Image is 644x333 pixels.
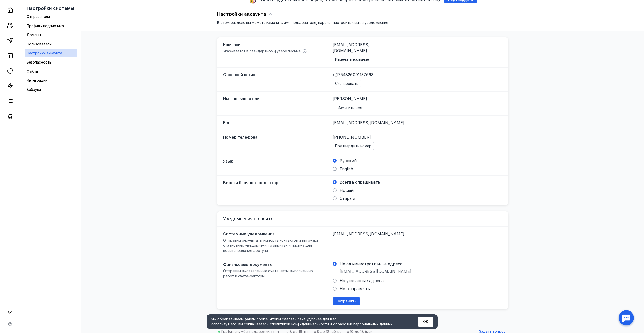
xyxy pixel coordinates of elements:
span: Отправим выставленные счета, акты выполненных работ и счета-фактуры [223,269,313,278]
span: [EMAIL_ADDRESS][DOMAIN_NAME] [333,231,404,236]
span: Пользователи [27,42,52,46]
span: Не отправлять [340,286,370,291]
span: Старый [340,196,355,201]
span: Указывается в стандартном футере письма [223,49,301,53]
button: Скопировать [333,80,361,87]
span: English [340,166,353,171]
span: Всегда спрашивать [340,180,380,185]
span: Подтвердить номер [335,144,371,148]
button: Подтвердить номер [333,142,374,150]
span: Компания [223,42,243,47]
span: Новый [340,188,354,193]
button: Сохранить [333,297,360,305]
span: Язык [223,159,233,164]
a: политикой конфиденциальности и обработки персональных данных [272,322,393,326]
a: Безопасность [25,58,77,66]
span: Системные уведомления [223,231,275,236]
span: Настройки аккаунта [217,11,266,17]
button: Изменить название [333,56,371,63]
span: [EMAIL_ADDRESS][DOMAIN_NAME] [333,120,404,125]
span: Безопасность [27,60,51,64]
button: Изменить имя [333,104,367,111]
a: Файлы [25,67,77,75]
span: Настройки аккаунта [27,51,62,55]
span: Номер телефона [223,135,257,140]
span: На указанные адреса [340,278,384,283]
span: Имя пользователя [223,96,260,101]
span: Финансовые документы [223,262,273,267]
span: Версия блочного редактора [223,180,281,185]
div: Мы обрабатываем файлы cookie, чтобы сделать сайт удобнее для вас. Используя его, вы соглашаетесь c [211,317,406,327]
a: Домены [25,31,77,39]
span: [EMAIL_ADDRESS][DOMAIN_NAME] [340,269,411,274]
span: Домены [27,33,41,37]
span: Файлы [27,69,38,73]
span: Профиль подписчика [27,24,64,28]
span: Отправители [27,14,50,19]
span: В этом разделе вы можете изменить имя пользователя, пароль, настроить язык и уведомления [217,20,388,25]
span: [EMAIL_ADDRESS][DOMAIN_NAME] [333,42,370,53]
a: Настройки аккаунта [25,49,77,57]
a: Вебхуки [25,86,77,94]
span: Изменить имя [338,106,362,110]
a: Профиль подписчика [25,22,77,30]
a: Отправители [25,13,77,21]
span: Изменить название [335,57,369,62]
a: Интеграции [25,76,77,85]
span: Настройки системы [27,6,74,11]
span: Вебхуки [27,87,41,92]
span: Основной логин [223,72,255,77]
span: На административные адреса [340,261,402,266]
button: ОК [418,317,433,327]
span: Интеграции [27,78,47,82]
span: Скопировать [335,81,358,86]
span: Отправим результаты импорта контактов и выгрузки статистики, уведомления о лимитах и письма для в... [223,238,318,253]
span: [PHONE_NUMBER] [333,134,371,140]
span: Email [223,120,234,125]
span: x_1754826091137663 [333,72,373,78]
span: Русский [340,158,357,163]
span: Уведомления по почте [223,216,273,221]
span: Сохранить [336,299,356,303]
span: [PERSON_NAME] [333,96,367,101]
a: Пользователи [25,40,77,48]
